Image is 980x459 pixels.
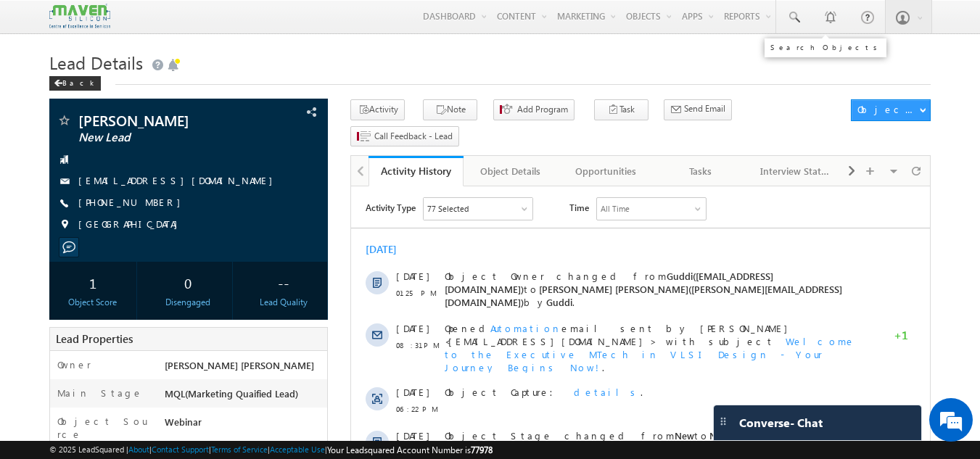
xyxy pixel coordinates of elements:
[45,199,78,212] span: [DATE]
[559,156,654,186] a: Opportunities
[45,243,78,256] span: [DATE]
[739,416,823,429] span: Converse - Chat
[73,12,181,33] div: Sales Activity,Program,Email Bounced,Email Link Clicked,Email Marked Spam & 72 more..
[223,350,289,363] span: details
[161,415,328,435] div: Webinar
[250,16,279,29] div: All Time
[493,99,575,120] button: Add Program
[570,162,641,180] div: Opportunities
[53,269,133,296] div: 1
[94,149,504,187] span: Welcome to the Executive MTech in VLSI Design - Your Journey Begins Now!
[197,356,263,376] em: Start Chat
[45,216,88,229] span: 06:22 PM
[78,218,185,232] span: [GEOGRAPHIC_DATA]
[94,286,508,325] span: Welcome to the Executive MTech in VLSI Design - Your Journey Begins Now!
[770,43,881,51] div: Search Objects
[15,57,62,70] div: [DATE]
[94,199,211,212] span: Object Capture:
[423,99,477,120] button: Note
[211,444,268,454] a: Terms of Service
[517,103,568,116] span: Add Program
[19,134,265,344] textarea: Type your message and hit 'Enter'
[327,444,493,455] span: Your Leadsquared Account Number is
[128,444,149,454] a: About
[128,286,199,299] span: Automation
[49,76,101,91] div: Back
[94,286,517,337] div: by [PERSON_NAME]<[EMAIL_ADDRESS][DOMAIN_NAME]>.
[45,286,78,299] span: [DATE]
[78,131,250,145] span: New Lead
[49,51,143,74] span: Lead Details
[49,443,493,457] span: © 2025 LeadSquared | | | | |
[78,113,250,128] span: [PERSON_NAME]
[94,83,491,122] span: Object Owner changed from to by .
[238,7,273,42] div: Minimize live chat window
[56,331,133,346] span: Lead Properties
[717,415,729,427] img: carter-drag
[368,156,464,186] a: Activity History
[94,149,504,187] span: .
[350,99,405,120] button: Activity
[94,350,517,363] div: .
[57,386,143,400] label: Main Stage
[49,4,110,29] img: Custom Logo
[165,359,314,371] span: [PERSON_NAME] [PERSON_NAME]
[424,243,456,255] span: System
[45,303,88,316] span: 12:26 PM
[94,199,517,212] div: .
[243,269,324,296] div: --
[78,174,280,186] a: [EMAIL_ADDRESS][DOMAIN_NAME]
[270,444,325,454] a: Acceptable Use
[749,156,844,186] a: Interview Status
[857,103,919,116] div: Object Actions
[464,156,559,186] a: Object Details
[94,83,422,109] span: Guddi([EMAIL_ADDRESS][DOMAIN_NAME])
[665,162,736,180] div: Tasks
[57,358,91,371] label: Owner
[851,99,931,121] button: Object Actions
[76,16,118,29] div: 77 Selected
[139,136,210,148] span: Automation
[49,75,108,88] a: Back
[45,83,78,96] span: [DATE]
[350,126,459,147] button: Call Feedback - Lead
[195,109,221,122] span: Guddi
[654,156,749,186] a: Tasks
[45,152,88,165] span: 08:31 PM
[374,130,453,143] span: Call Feedback - Lead
[379,164,453,178] div: Activity History
[324,243,343,255] span: New
[161,386,328,407] div: MQL(Marketing Quaified Lead)
[243,296,324,309] div: Lead Quality
[594,99,648,120] button: Task
[75,76,244,95] div: Chat with us now
[94,243,458,255] span: Object Stage changed from to by .
[760,162,831,180] div: Interview Status
[78,196,188,210] span: [PHONE_NUMBER]
[45,100,88,113] span: 01:25 PM
[25,76,61,95] img: d_60004797649_company_0_60004797649
[45,350,78,363] span: [DATE]
[218,11,238,33] span: Time
[57,415,151,441] label: Object Source
[148,296,228,309] div: Disengaged
[94,136,444,161] span: Opened email sent by [PERSON_NAME]<[EMAIL_ADDRESS][DOMAIN_NAME]> with subject
[358,243,401,255] span: New Lead
[15,11,65,33] span: Activity Type
[664,99,732,120] button: Send Email
[45,367,88,380] span: 12:26 PM
[543,142,557,160] span: +1
[45,136,78,149] span: [DATE]
[94,350,211,363] span: Object Capture:
[94,96,491,122] span: [PERSON_NAME] [PERSON_NAME]([PERSON_NAME][EMAIL_ADDRESS][DOMAIN_NAME])
[475,162,545,180] div: Object Details
[152,444,209,454] a: Contact Support
[223,199,289,212] span: details
[45,260,88,273] span: 04:13 PM
[684,102,725,115] span: Send Email
[471,444,493,455] span: 77978
[53,296,133,309] div: Object Score
[94,286,366,299] span: Sent email with subject
[148,269,228,296] div: 0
